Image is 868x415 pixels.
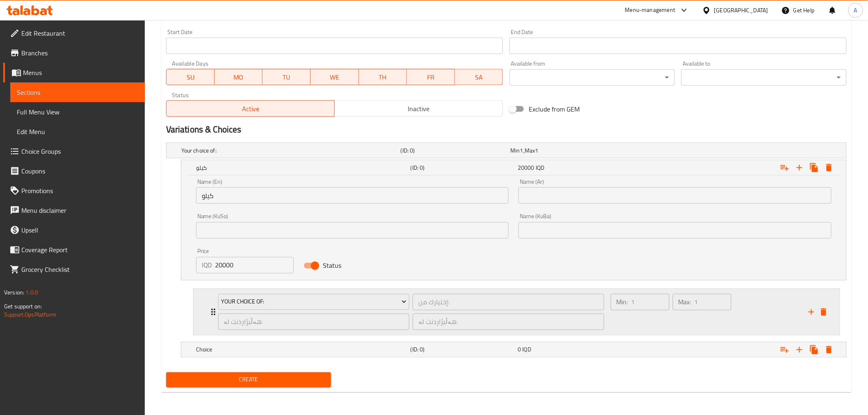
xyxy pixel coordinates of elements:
span: IQD [536,162,544,173]
span: 1 [520,145,523,156]
a: Promotions [3,181,145,201]
span: SA [458,71,500,83]
span: Version: [4,287,24,298]
span: A [854,6,857,15]
h5: Your choice of: [181,146,397,155]
span: Min [510,145,520,156]
div: Expand [167,143,846,158]
div: Expand [194,289,840,335]
input: Please enter price [215,257,294,274]
span: Max [525,145,535,156]
a: Upsell [3,220,145,240]
a: Full Menu View [10,102,145,122]
a: Choice Groups [3,141,145,161]
a: Coupons [3,161,145,181]
div: ​ [681,69,847,86]
span: SU [170,71,211,83]
span: Status [323,261,341,271]
h5: (ID: 0) [411,346,515,354]
span: 1 [535,145,539,156]
a: Menu disclaimer [3,201,145,220]
button: Add new choice [792,342,807,357]
a: Edit Restaurant [3,23,145,43]
button: Delete كيلو [822,160,836,175]
div: Expand [181,342,846,357]
div: [GEOGRAPHIC_DATA] [714,6,768,15]
span: 1.0.0 [25,287,38,298]
button: WE [311,69,359,85]
span: Sections [17,87,138,97]
button: TH [359,69,407,85]
h5: (ID: 0) [411,164,515,172]
button: MO [215,69,263,85]
span: Exclude from GEM [529,104,580,114]
a: Branches [3,43,145,63]
div: Menu-management [625,5,676,15]
span: Menu disclaimer [21,205,138,215]
div: Expand [181,160,846,175]
button: Your Choice Of: [218,294,409,310]
button: Add new choice [792,160,807,175]
a: Support.OpsPlatform [4,309,56,320]
button: Clone new choice [807,342,822,357]
div: , [510,146,617,155]
div: ​ [509,69,675,86]
button: TU [263,69,311,85]
span: Choice Groups [21,146,138,156]
span: TU [266,71,307,83]
span: Full Menu View [17,107,138,117]
span: 0 [518,344,521,355]
button: Delete Choice [822,342,836,357]
button: SA [455,69,503,85]
h5: كيلو [196,164,407,172]
input: Enter name Ar [519,187,831,204]
span: Get support on: [4,301,42,312]
p: IQD [202,260,212,270]
span: Menus [23,68,138,78]
button: Add choice group [777,342,792,357]
button: Clone new choice [807,160,822,175]
span: Inactive [338,103,500,115]
button: add [805,306,818,318]
span: Active [170,103,331,115]
button: SU [166,69,215,85]
span: WE [314,71,355,83]
span: Create [173,375,325,385]
span: TH [362,71,404,83]
span: Upsell [21,225,138,235]
span: Coupons [21,166,138,176]
span: FR [410,71,452,83]
button: Add choice group [777,160,792,175]
h2: Variations & Choices [166,123,847,136]
p: Min: [617,297,628,307]
span: Coverage Report [21,245,138,255]
span: MO [218,71,259,83]
span: IQD [523,344,531,355]
span: Edit Restaurant [21,28,138,38]
span: Branches [21,48,138,58]
a: Coverage Report [3,240,145,260]
input: Enter name KuBa [519,222,831,239]
button: FR [407,69,455,85]
h5: (ID: 0) [401,146,507,155]
span: Your Choice Of: [221,297,407,307]
span: Grocery Checklist [21,265,138,274]
input: Enter name KuSo [196,222,509,239]
a: Menus [3,63,145,82]
span: Promotions [21,186,138,196]
li: Expand [187,285,847,339]
h5: Choice [196,346,407,354]
button: Inactive [334,100,503,117]
input: Enter name En [196,187,509,204]
a: Sections [10,82,145,102]
a: Grocery Checklist [3,260,145,279]
button: Create [166,372,331,388]
span: 20000 [518,162,535,173]
p: Max: [678,297,691,307]
button: delete [818,306,830,318]
button: Active [166,100,335,117]
span: Edit Menu [17,127,138,137]
a: Edit Menu [10,122,145,141]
